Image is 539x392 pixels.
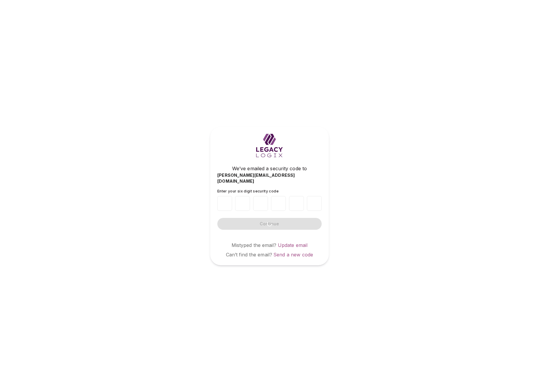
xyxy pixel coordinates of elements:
span: Enter your six digit security code [217,189,279,193]
span: Can’t find the email? [226,252,272,258]
a: Update email [278,242,308,248]
span: [PERSON_NAME][EMAIL_ADDRESS][DOMAIN_NAME] [217,172,322,184]
span: We’ve emailed a security code to [232,165,307,172]
a: Send a new code [273,252,313,258]
span: Mistyped the email? [232,242,277,248]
